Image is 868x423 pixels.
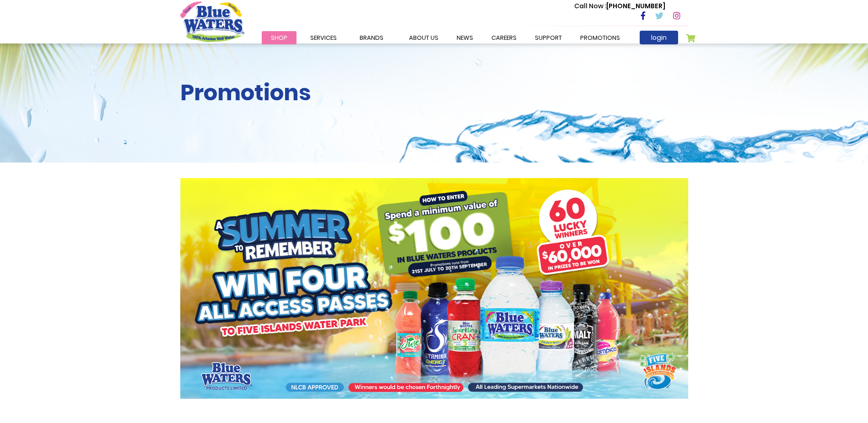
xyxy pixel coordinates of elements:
[640,31,678,44] a: login
[571,31,629,44] a: Promotions
[574,1,665,11] p: [PHONE_NUMBER]
[526,31,571,44] a: support
[360,33,383,42] span: Brands
[271,33,287,42] span: Shop
[400,31,447,44] a: about us
[310,33,337,42] span: Services
[180,80,688,106] h2: Promotions
[574,1,606,11] span: Call Now :
[180,1,244,42] a: store logo
[482,31,526,44] a: careers
[447,31,482,44] a: News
